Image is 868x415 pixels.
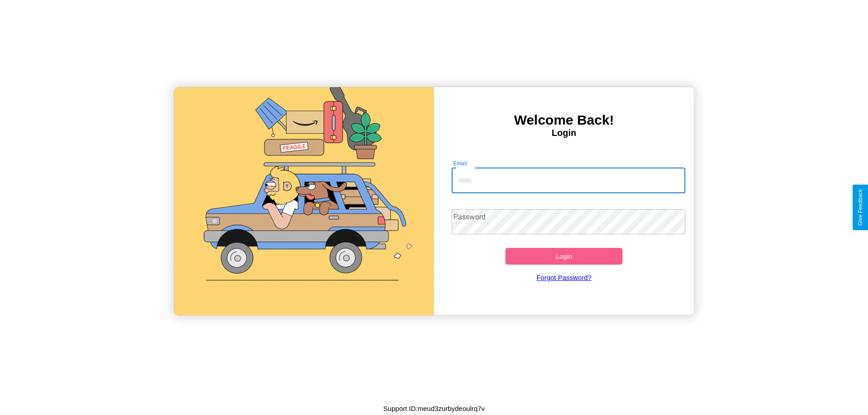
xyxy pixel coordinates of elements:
[505,248,623,265] button: Login
[447,265,681,290] a: Forgot Password?
[857,189,863,226] div: Give Feedback
[174,87,434,315] img: gif
[434,112,694,128] h3: Welcome Back!
[383,402,485,415] p: Support ID: meud3zurbydeoulrq7v
[453,159,467,167] label: Email
[434,128,694,138] h4: Login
